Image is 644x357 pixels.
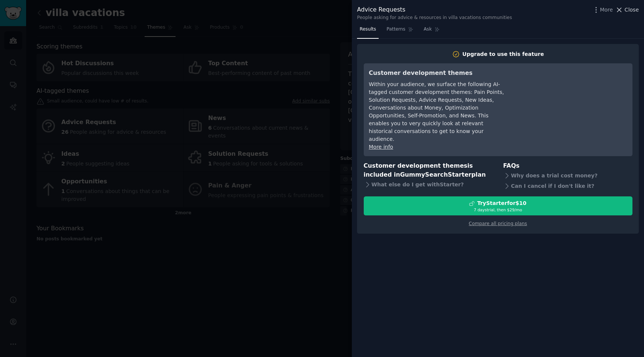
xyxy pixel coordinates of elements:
iframe: YouTube video player [515,69,627,124]
div: Within your audience, we surface the following AI-tagged customer development themes: Pain Points... [369,80,505,143]
span: GummySearch Starter [400,171,471,178]
div: Why does a trial cost money? [503,170,632,181]
h3: FAQs [503,161,632,171]
span: Ask [424,26,432,33]
a: Results [357,23,379,39]
button: More [592,6,613,14]
div: What else do I get with Starter ? [364,180,493,190]
h3: Customer development themes [369,69,505,78]
span: Results [360,26,376,33]
button: Close [615,6,639,14]
a: Ask [421,23,442,39]
h3: Customer development themes is included in plan [364,161,493,180]
span: Close [625,6,639,14]
div: Try Starter for $10 [477,199,526,207]
div: People asking for advice & resources in villa vacations communities [357,15,512,21]
a: More info [369,144,393,150]
a: Compare all pricing plans [469,221,527,226]
div: 7 days trial, then $ 29 /mo [364,207,632,212]
button: TryStarterfor$107 daystrial, then $29/mo [364,196,632,215]
div: Can I cancel if I don't like it? [503,181,632,191]
a: Patterns [384,23,416,39]
div: Advice Requests [357,5,512,15]
span: More [600,6,613,14]
div: Upgrade to use this feature [463,50,544,58]
span: Patterns [386,26,405,33]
